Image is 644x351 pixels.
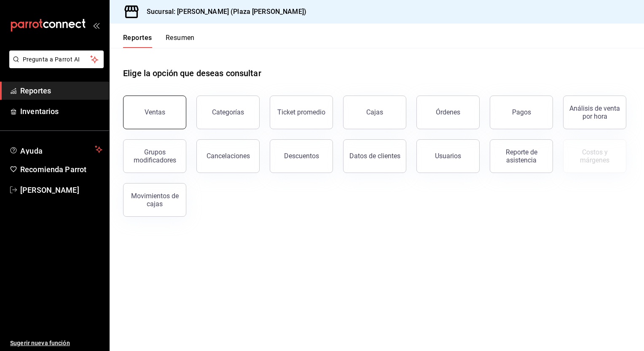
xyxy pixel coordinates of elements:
div: Grupos modificadores [129,148,181,164]
div: Categorías [212,108,244,116]
div: Análisis de venta por hora [569,104,621,120]
button: Usuarios [416,139,480,173]
div: Reporte de asistencia [495,148,547,164]
button: Categorías [196,96,260,129]
div: Datos de clientes [349,152,400,160]
font: [PERSON_NAME] [20,186,79,194]
div: Ventas [145,108,165,116]
button: Grupos modificadores [123,139,186,173]
button: Reporte de asistencia [490,139,553,173]
button: Análisis de venta por hora [563,96,626,129]
font: Reportes [20,86,51,95]
font: Recomienda Parrot [20,165,86,174]
button: Pregunta a Parrot AI [9,51,104,68]
div: Cajas [366,107,384,117]
div: Usuarios [435,152,461,160]
a: Cajas [343,96,406,129]
div: Movimientos de cajas [129,192,181,208]
font: Inventarios [20,107,59,116]
button: Movimientos de cajas [123,183,186,217]
button: Cancelaciones [196,139,260,173]
div: Ticket promedio [277,108,325,116]
button: Contrata inventarios para ver este reporte [563,139,626,173]
font: Reportes [123,34,152,42]
button: Datos de clientes [343,139,406,173]
span: Pregunta a Parrot AI [23,55,91,64]
button: Ventas [123,96,186,129]
h1: Elige la opción que deseas consultar [123,67,261,80]
div: Costos y márgenes [569,148,621,164]
button: Pagos [490,96,553,129]
button: Órdenes [416,96,480,129]
div: Pagos [512,108,531,116]
div: Descuentos [284,152,319,160]
h3: Sucursal: [PERSON_NAME] (Plaza [PERSON_NAME]) [140,7,306,17]
button: open_drawer_menu [93,22,99,29]
button: Descuentos [270,139,333,173]
button: Ticket promedio [270,96,333,129]
a: Pregunta a Parrot AI [6,61,104,70]
button: Resumen [166,34,195,48]
font: Sugerir nueva función [10,340,70,346]
div: Pestañas de navegación [123,34,195,48]
span: Ayuda [20,144,91,154]
div: Cancelaciones [207,152,250,160]
div: Órdenes [436,108,460,116]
